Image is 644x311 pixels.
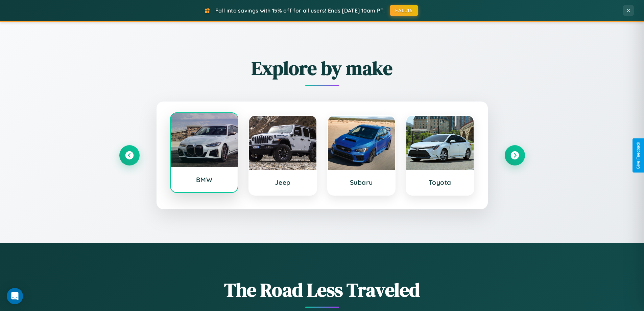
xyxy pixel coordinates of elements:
[390,5,418,16] button: FALL15
[119,55,525,81] h2: Explore by make
[7,288,23,304] div: Open Intercom Messenger
[335,178,388,186] h3: Subaru
[413,178,467,186] h3: Toyota
[636,142,641,169] div: Give Feedback
[177,176,231,184] h3: BMW
[256,178,310,186] h3: Jeep
[215,7,385,14] span: Fall into savings with 15% off for all users! Ends [DATE] 10am PT.
[119,277,525,303] h1: The Road Less Traveled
